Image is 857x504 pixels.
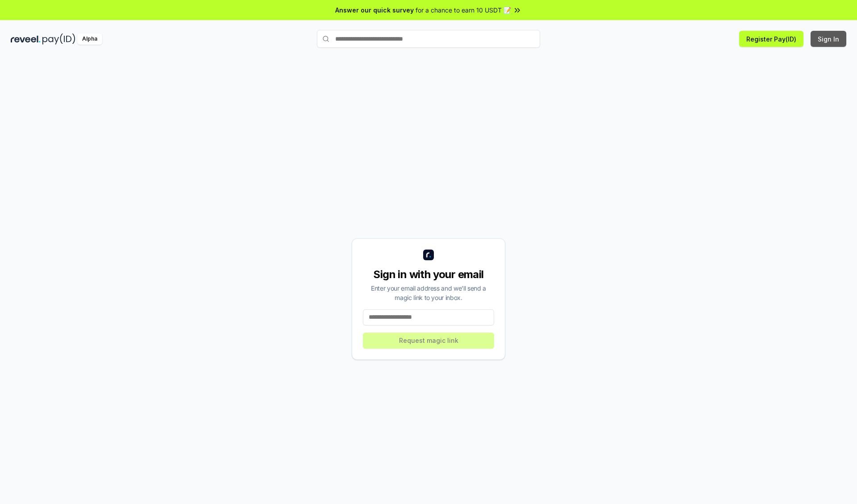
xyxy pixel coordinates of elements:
[335,5,414,15] span: Answer our quick survey
[423,250,434,260] img: logo_small
[42,33,75,45] img: pay_id
[11,33,41,45] img: reveel_dark
[363,267,494,282] div: Sign in with your email
[416,5,511,15] span: for a chance to earn 10 USDT 📝
[77,33,102,45] div: Alpha
[811,31,846,47] button: Sign In
[739,31,803,47] button: Register Pay(ID)
[363,283,494,302] div: Enter your email address and we’ll send a magic link to your inbox.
